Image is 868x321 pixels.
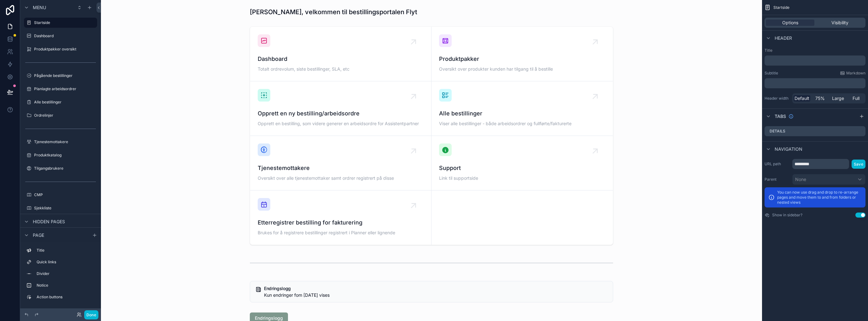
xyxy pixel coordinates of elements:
label: Tilgangsbrukere [34,166,96,171]
label: Details [770,129,785,134]
label: Divider [37,271,95,276]
a: Tilgangsbrukere [24,163,97,173]
label: Pågående bestillinger [34,73,96,78]
label: Planlagte arbeidsordrer [34,86,96,91]
a: Alle bestillinger [24,97,97,107]
label: Ordrelinjer [34,113,96,118]
span: Hidden pages [33,219,65,225]
span: Markdown [846,71,865,76]
label: Produktkatalog [34,153,96,158]
label: Tjenestemottakere [34,139,96,144]
button: Done [84,310,98,319]
span: Large [832,95,844,102]
a: Sjekkliste [24,203,97,213]
label: Action buttons [37,295,95,300]
label: Title [37,248,95,253]
span: Default [795,95,809,102]
span: Options [782,20,798,26]
label: Quick links [37,260,95,265]
label: Notice [37,283,95,288]
span: Visibility [831,20,848,26]
label: Startside [34,20,93,25]
span: 75% [815,95,825,102]
button: Save [852,160,865,169]
label: Parent [765,177,790,182]
span: Full [853,95,859,102]
span: Navigation [775,146,802,152]
span: Menu [33,4,46,11]
label: Alle bestillinger [34,100,96,105]
label: Dashboard [34,33,96,38]
p: You can now use drag and drop to re-arrange pages and move them to and from folders or nested views [777,190,862,205]
div: scrollable content [765,78,865,88]
div: scrollable content [765,55,865,66]
a: Produktkatalog [24,150,97,160]
a: Pågående bestillinger [24,71,97,81]
span: Page [33,232,44,238]
span: Header [775,35,792,41]
span: Startside [773,5,789,10]
a: Dashboard [24,31,97,41]
div: scrollable content [20,242,101,308]
label: Show in sidebar? [772,213,802,218]
a: Markdown [840,71,865,76]
label: Subtitle [765,71,778,76]
label: CMP [34,192,96,197]
label: Title [765,48,865,53]
span: None [795,176,806,183]
a: Startside [24,18,97,28]
a: Tjenestemottakere [24,137,97,147]
a: Produktpakker oversikt [24,44,97,54]
a: CMP [24,190,97,200]
label: URL path [765,161,790,166]
label: Produktpakker oversikt [34,47,96,52]
span: Tabs [775,113,786,120]
label: Sjekkliste [34,206,96,211]
a: Planlagte arbeidsordrer [24,84,97,94]
label: Header width [765,96,790,101]
a: Ordrelinjer [24,110,97,120]
button: None [792,174,865,185]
